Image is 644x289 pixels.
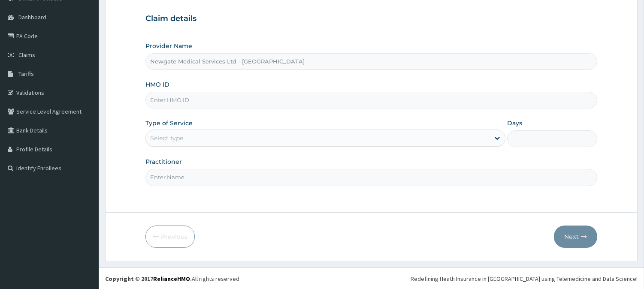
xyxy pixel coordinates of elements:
[145,92,597,108] input: Enter HMO ID
[145,80,169,89] label: HMO ID
[145,42,192,50] label: Provider Name
[145,226,195,248] button: Previous
[150,134,183,142] div: Select type
[105,275,192,283] strong: Copyright © 2017 .
[411,274,638,283] div: Redefining Heath Insurance in [GEOGRAPHIC_DATA] using Telemedicine and Data Science!
[554,226,597,248] button: Next
[145,157,182,166] label: Practitioner
[145,119,193,127] label: Type of Service
[18,13,46,21] span: Dashboard
[507,119,522,127] label: Days
[18,70,34,78] span: Tariffs
[18,51,35,59] span: Claims
[145,169,597,186] input: Enter Name
[145,14,597,24] h3: Claim details
[153,275,190,283] a: RelianceHMO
